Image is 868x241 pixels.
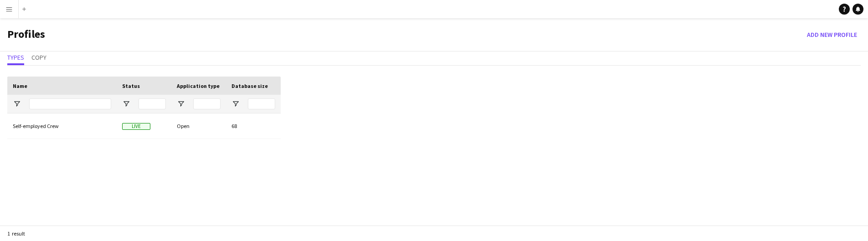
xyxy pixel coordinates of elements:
[7,113,117,138] div: Self-employed Crew
[7,54,24,61] span: Types
[7,27,45,42] h1: Profiles
[226,113,281,138] div: 68
[139,98,166,109] input: Status Filter Input
[31,54,46,61] span: Copy
[13,100,21,108] button: Open Filter Menu
[803,27,861,42] button: Add new Profile
[231,82,268,89] span: Database size
[122,82,140,89] span: Status
[248,98,275,109] input: Database size Filter Input
[231,100,240,108] button: Open Filter Menu
[171,113,226,138] div: Open
[122,100,130,108] button: Open Filter Menu
[177,100,185,108] button: Open Filter Menu
[122,123,150,130] span: Live
[193,98,221,109] input: Application type Filter Input
[29,98,111,109] input: Name Filter Input
[13,82,27,89] span: Name
[177,82,220,89] span: Application type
